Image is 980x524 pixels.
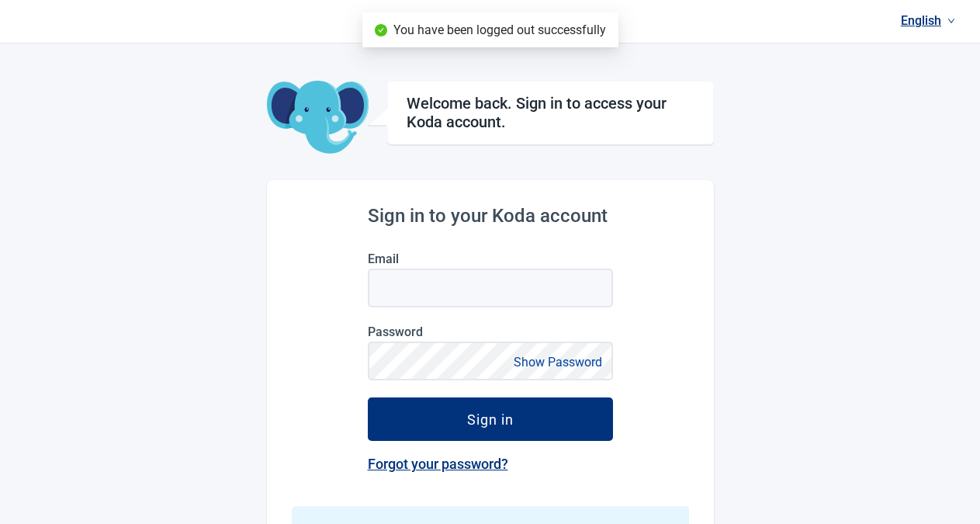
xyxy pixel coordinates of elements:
span: down [947,17,955,25]
label: Password [368,324,613,339]
label: Email [368,252,613,266]
span: You have been logged out successfully [393,23,606,37]
img: Koda Health [410,9,570,34]
h2: Sign in to your Koda account [368,205,613,227]
h1: Welcome back. Sign in to access your Koda account. [407,94,694,131]
a: Forgot your password? [368,456,508,472]
button: Show Password [509,352,607,373]
img: Koda Elephant [267,81,369,155]
a: Current language: English [895,8,961,33]
button: Sign in [368,397,613,441]
div: Sign in [467,411,514,427]
span: check-circle [375,24,387,36]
